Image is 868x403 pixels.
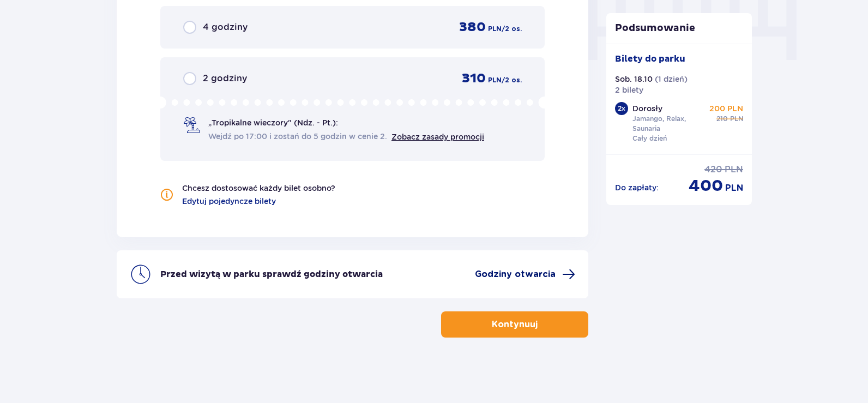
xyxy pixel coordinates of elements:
a: Zobacz zasady promocji [391,133,484,141]
span: PLN [488,24,502,34]
p: 200 PLN [709,103,743,114]
span: 310 [462,70,486,87]
p: 2 bilety [615,85,643,95]
p: Sob. 18.10 [615,74,653,85]
span: PLN [730,114,743,124]
span: 380 [459,19,486,35]
span: „Tropikalne wieczory" (Ndz. - Pt.): [208,117,338,128]
a: Godziny otwarcia [475,268,575,281]
a: Edytuj pojedyncze bilety [182,196,276,207]
p: Jamango, Relax, Saunaria [632,114,708,134]
span: 2 godziny [203,73,247,85]
p: Cały dzień [632,134,667,143]
span: PLN [725,182,743,194]
span: / 2 os. [502,24,522,34]
p: Bilety do parku [615,53,685,65]
div: 2 x [615,102,628,115]
span: 420 [704,164,722,176]
button: Kontynuuj [441,311,588,338]
p: Podsumowanie [606,22,752,35]
span: 400 [689,176,723,196]
span: Wejdź po 17:00 i zostań do 5 godzin w cenie 2. [208,131,387,142]
p: ( 1 dzień ) [655,74,688,85]
span: PLN [725,164,743,176]
span: 4 godziny [203,21,248,33]
span: Godziny otwarcia [475,268,556,280]
p: Dorosły [632,103,662,114]
span: 210 [716,114,728,124]
p: Kontynuuj [492,318,538,330]
span: / 2 os. [502,75,522,85]
span: PLN [488,75,502,85]
p: Chcesz dostosować każdy bilet osobno? [182,183,335,194]
p: Przed wizytą w parku sprawdź godziny otwarcia [160,268,383,280]
p: Do zapłaty : [615,182,659,193]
